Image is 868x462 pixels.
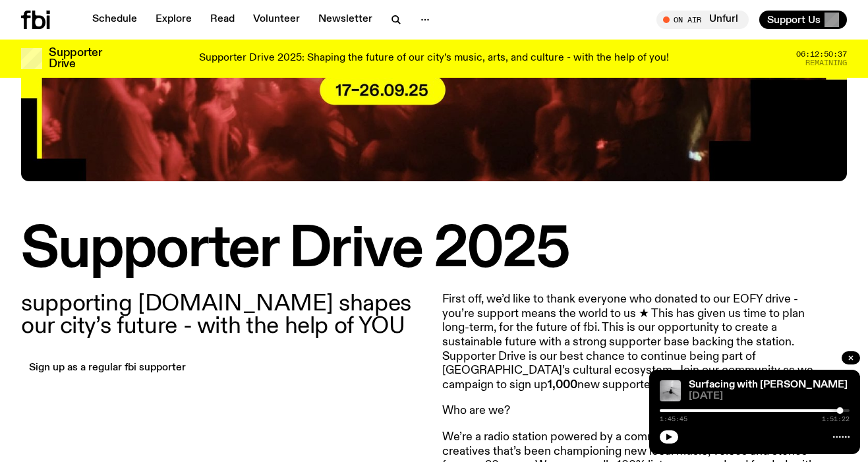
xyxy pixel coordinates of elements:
a: Volunteer [245,11,308,29]
a: Schedule [84,11,145,29]
span: [DATE] [689,391,850,401]
h3: Supporter Drive [49,47,101,70]
a: Newsletter [310,11,380,29]
span: Remaining [805,59,847,67]
span: 1:45:45 [660,416,687,422]
span: 06:12:50:37 [796,51,847,58]
button: Support Us [759,11,847,29]
strong: 1,000 [548,379,577,391]
p: Who are we? [442,404,822,419]
h1: Supporter Drive 2025 [21,223,847,277]
p: supporting [DOMAIN_NAME] shapes our city’s future - with the help of YOU [21,293,426,337]
a: Sign up as a regular fbi supporter [21,359,194,378]
span: Support Us [767,14,821,26]
button: On AirUnfurl [656,11,749,29]
a: Explore [148,11,200,29]
p: Supporter Drive 2025: Shaping the future of our city’s music, arts, and culture - with the help o... [199,53,669,65]
p: First off, we’d like to thank everyone who donated to our EOFY drive - you’re support means the w... [442,293,822,392]
span: 1:51:22 [822,416,850,422]
a: Surfacing with [PERSON_NAME] [689,380,848,390]
a: Read [202,11,243,29]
